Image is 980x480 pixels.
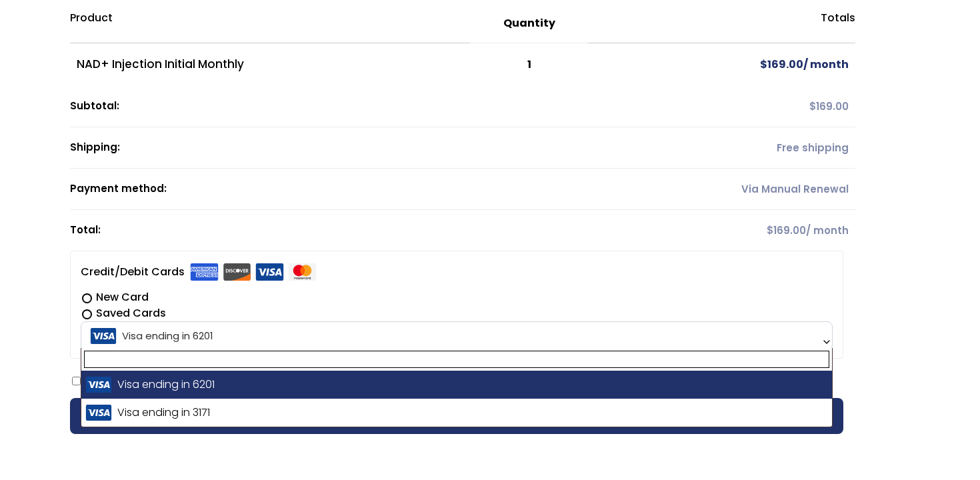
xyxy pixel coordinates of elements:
[70,86,588,127] th: Subtotal:
[588,4,855,43] th: Totals
[81,371,832,399] li: Visa ending in 6201
[288,263,317,281] img: Mastercard
[588,43,855,86] td: / month
[81,321,833,351] span: Visa ending in 6201
[767,223,773,237] span: $
[70,43,470,86] td: NAD+ Injection Initial Monthly
[70,169,588,210] th: Payment method:
[81,305,833,321] label: Saved Cards
[767,223,806,237] span: 169.00
[70,127,588,169] th: Shipping:
[470,4,588,43] th: Quantity
[809,99,816,113] span: $
[760,57,767,72] span: $
[85,322,829,350] span: Visa ending in 6201
[470,43,588,86] td: 1
[190,263,219,281] img: Amex
[72,377,81,385] input: Update the payment method used forallof my current subscriptions(optional)
[70,4,470,43] th: Product
[81,399,832,427] li: Visa ending in 3171
[81,261,317,283] label: Credit/Debit Cards
[809,99,849,113] span: 169.00
[72,373,513,389] label: Update the payment method used for of my current subscriptions
[255,263,284,281] img: Visa
[588,127,855,169] td: Free shipping
[70,210,588,251] th: Total:
[760,57,803,72] span: 169.00
[223,263,251,281] img: Discover
[81,289,833,305] label: New Card
[588,210,855,251] td: / month
[588,169,855,210] td: Via Manual Renewal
